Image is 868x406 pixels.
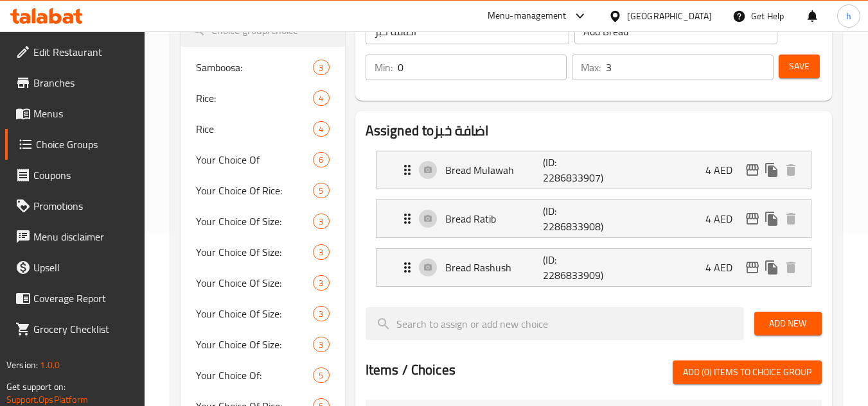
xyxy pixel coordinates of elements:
a: Menu disclaimer [5,221,145,252]
div: Your Choice Of Size:3 [181,267,344,298]
div: Choices [313,275,329,291]
button: Save [779,55,820,78]
p: 4 AED [705,211,743,226]
p: Bread Ratib [445,211,544,226]
span: 6 [314,154,328,166]
a: Coverage Report [5,283,145,314]
p: Min: [375,60,393,75]
span: Your Choice Of: [196,368,313,383]
span: Your Choice Of Size: [196,244,313,260]
p: 4 AED [705,260,743,275]
span: Get support on: [6,378,66,395]
div: Choices [313,60,329,75]
div: Your Choice Of Size:3 [181,329,344,360]
span: 5 [314,369,328,382]
span: Grocery Checklist [33,321,135,337]
div: Your Choice Of Size:3 [181,237,344,267]
h2: Items / Choices [366,360,456,380]
div: Rice:4 [181,83,344,114]
span: 3 [314,62,328,74]
span: Rice: [196,90,313,106]
button: duplicate [762,160,781,180]
li: Expand [366,243,822,292]
div: Your Choice Of:5 [181,360,344,391]
span: Add New [765,316,811,332]
a: Coupons [5,160,145,190]
button: duplicate [762,258,781,277]
button: delete [781,258,801,277]
div: Choices [313,90,329,106]
a: Branches [5,67,145,98]
div: Expand [376,249,811,286]
span: 3 [314,277,328,289]
a: Promotions [5,190,145,221]
span: Menu disclaimer [33,229,135,244]
span: Choice Groups [36,137,135,152]
div: Choices [313,121,329,137]
span: 3 [314,216,328,228]
span: Upsell [33,260,135,275]
span: Promotions [33,198,135,214]
a: Menus [5,98,145,129]
h2: Assigned to اضافة خبز [366,121,822,140]
span: Your Choice Of Size: [196,306,313,321]
span: 4 [314,123,328,135]
p: (ID: 2286833908) [543,203,608,234]
span: 5 [314,185,328,197]
span: 4 [314,92,328,105]
span: Rice [196,121,313,137]
div: Your Choice Of6 [181,144,344,175]
span: h [846,9,851,23]
p: 4 AED [705,162,743,178]
span: 3 [314,308,328,320]
span: Edit Restaurant [33,44,135,60]
span: 3 [314,246,328,258]
span: Your Choice Of Rice: [196,183,313,198]
div: Expand [376,151,811,189]
div: Samboosa:3 [181,52,344,83]
button: edit [743,160,762,180]
span: Your Choice Of Size: [196,337,313,352]
a: Grocery Checklist [5,314,145,344]
input: search [366,307,744,340]
span: 3 [314,339,328,351]
li: Expand [366,146,822,194]
p: (ID: 2286833907) [543,155,608,185]
div: Your Choice Of Size:3 [181,206,344,237]
span: Your Choice Of Size: [196,214,313,229]
span: Branches [33,75,135,90]
span: 1.0.0 [40,357,60,373]
button: Add (0) items to choice group [673,360,822,384]
p: (ID: 2286833909) [543,252,608,283]
div: Choices [313,337,329,352]
div: Choices [313,214,329,229]
div: Menu-management [488,8,567,24]
div: [GEOGRAPHIC_DATA] [627,9,712,23]
span: Version: [6,357,38,373]
span: Your Choice Of [196,152,313,167]
span: Your Choice Of Size: [196,275,313,291]
button: edit [743,258,762,277]
button: Add New [754,312,822,335]
span: Coverage Report [33,291,135,306]
div: Your Choice Of Size:3 [181,298,344,329]
div: Rice4 [181,114,344,144]
div: Choices [313,306,329,321]
span: Menus [33,106,135,121]
a: Edit Restaurant [5,37,145,67]
p: Bread Mulawah [445,162,544,178]
button: edit [743,209,762,228]
p: Bread Rashush [445,260,544,275]
p: Max: [581,60,601,75]
button: duplicate [762,209,781,228]
span: Add (0) items to choice group [683,364,811,380]
div: Your Choice Of Rice:5 [181,175,344,206]
div: Choices [313,368,329,383]
a: Upsell [5,252,145,283]
span: Coupons [33,167,135,183]
div: Choices [313,244,329,260]
button: delete [781,160,801,180]
button: delete [781,209,801,228]
div: Choices [313,152,329,167]
span: Samboosa: [196,60,313,75]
